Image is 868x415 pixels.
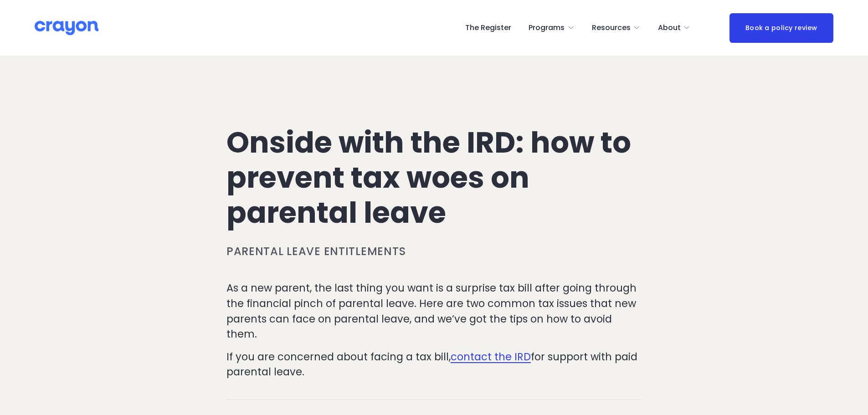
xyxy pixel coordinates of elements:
a: The Register [465,20,511,35]
span: About [658,21,681,35]
img: Crayon [35,20,98,36]
p: As a new parent, the last thing you want is a surprise tax bill after going through the financial... [226,281,642,342]
p: If you are concerned about facing a tax bill, for support with paid parental leave. [226,349,642,380]
h1: Onside with the IRD: how to prevent tax woes on parental leave [226,125,642,230]
span: Resources [592,21,631,35]
a: Book a policy review [729,13,833,43]
a: contact the IRD [451,349,531,364]
a: Parental leave entitlements [226,244,406,259]
a: folder dropdown [529,20,575,35]
a: folder dropdown [658,20,691,35]
span: Programs [529,21,565,35]
a: folder dropdown [592,20,641,35]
